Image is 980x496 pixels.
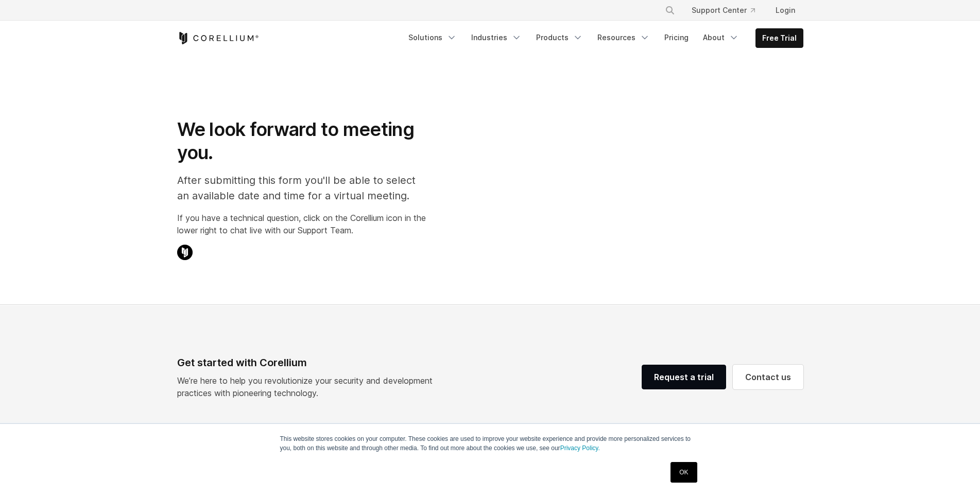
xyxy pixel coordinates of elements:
a: Corellium Home [177,32,259,44]
p: This website stores cookies on your computer. These cookies are used to improve your website expe... [280,434,700,453]
p: After submitting this form you'll be able to select an available date and time for a virtual meet... [177,173,426,203]
a: Privacy Policy. [560,444,600,452]
a: Request a trial [642,365,726,389]
p: We’re here to help you revolutionize your security and development practices with pioneering tech... [177,374,441,399]
a: Solutions [402,28,463,47]
a: Free Trial [756,29,803,47]
img: Corellium Chat Icon [177,245,193,260]
p: If you have a technical question, click on the Corellium icon in the lower right to chat live wit... [177,212,426,236]
div: Navigation Menu [402,28,803,48]
a: Products [530,28,589,47]
button: Search [661,1,679,20]
a: OK [670,462,697,483]
a: Resources [591,28,656,47]
a: Pricing [658,28,695,47]
a: Support Center [683,1,763,20]
div: Get started with Corellium [177,355,441,370]
h1: We look forward to meeting you. [177,118,426,164]
div: Navigation Menu [652,1,803,20]
a: Login [767,1,803,20]
a: About [697,28,745,47]
a: Contact us [733,365,803,389]
a: Industries [465,28,528,47]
